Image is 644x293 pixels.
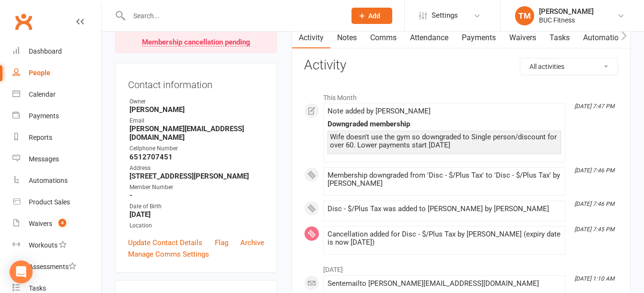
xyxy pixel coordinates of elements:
a: Archive [240,237,264,248]
div: Workouts [29,241,58,249]
div: Tasks [29,284,46,292]
a: Payments [12,105,101,127]
div: Reports [29,134,52,141]
div: Location [129,221,264,230]
div: Member Number [129,183,264,192]
strong: - [129,191,264,200]
a: Reports [12,127,101,148]
div: TM [515,6,534,25]
a: Manage Comms Settings [128,248,209,260]
span: 4 [59,219,66,227]
li: [DATE] [304,259,618,275]
div: Owner [129,97,264,106]
span: Add [368,12,380,20]
div: Wife doesn't use the gym so downgraded to Single person/discount for over 60. Lower payments star... [330,133,559,149]
div: People [29,69,50,77]
a: Workouts [12,235,101,256]
strong: [STREET_ADDRESS][PERSON_NAME] [129,172,264,180]
a: Automations [12,170,101,192]
div: Automations [29,177,68,184]
a: People [12,62,101,84]
a: Update Contact Details [128,237,202,248]
a: Dashboard [12,41,101,62]
a: Clubworx [12,10,35,34]
div: Membership downgraded from 'Disc - $/Plus Tax' to 'Disc - $/Plus Tax' by [PERSON_NAME] [328,171,561,188]
div: Cancellation added for Disc - $/Plus Tax by [PERSON_NAME] (expiry date is now [DATE]) [328,230,561,247]
a: Assessments [12,256,101,278]
i: [DATE] 7:46 PM [574,167,614,174]
div: Downgraded membership [328,120,561,128]
strong: [PERSON_NAME][EMAIL_ADDRESS][DOMAIN_NAME] [129,124,264,142]
input: Search... [126,9,339,23]
div: BUC Fitness [539,16,594,24]
div: Payments [29,112,59,120]
a: Waivers [503,27,543,49]
strong: 6512707451 [129,153,264,161]
i: [DATE] 7:46 PM [574,201,614,207]
span: Sent email to [PERSON_NAME][EMAIL_ADDRESS][DOMAIN_NAME] [328,279,539,288]
i: [DATE] 1:10 AM [574,275,614,282]
li: This Month [304,88,618,103]
a: Messages [12,148,101,170]
div: Calendar [29,90,56,98]
div: [PERSON_NAME] [539,7,594,16]
div: Dashboard [29,47,62,55]
div: Messages [29,155,59,163]
h3: Activity [304,58,618,73]
strong: [DATE] [129,210,264,219]
h3: Contact information [128,76,264,90]
a: Comms [363,27,403,49]
div: Disc - $/Plus Tax was added to [PERSON_NAME] by [PERSON_NAME] [328,205,561,213]
a: Waivers 4 [12,213,101,235]
a: Automations [576,27,633,49]
a: Payments [455,27,503,49]
a: Product Sales [12,192,101,213]
div: Date of Birth [129,202,264,211]
div: Product Sales [29,198,70,206]
strong: [PERSON_NAME] [129,105,264,114]
div: Assessments [29,263,76,270]
a: Attendance [403,27,455,49]
div: Email [129,116,264,125]
a: Calendar [12,84,101,105]
div: Waivers [29,220,52,227]
a: Activity [292,27,330,49]
span: Settings [432,5,458,26]
div: Cellphone Number [129,144,264,153]
div: Open Intercom Messenger [10,260,33,283]
a: Flag [215,237,228,248]
a: Notes [330,27,363,49]
a: Tasks [543,27,576,49]
button: Add [351,8,392,24]
i: [DATE] 7:45 PM [574,226,614,233]
div: Address [129,164,264,173]
i: [DATE] 7:47 PM [574,103,614,110]
div: Membership cancellation pending [142,39,250,46]
div: Note added by [PERSON_NAME] [328,107,561,115]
